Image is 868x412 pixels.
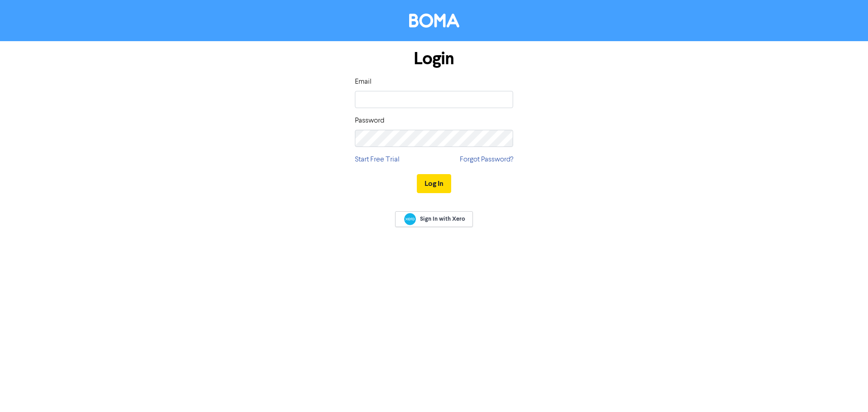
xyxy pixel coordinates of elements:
a: Forgot Password? [460,154,513,165]
img: BOMA Logo [409,14,459,28]
h1: Login [355,48,513,69]
iframe: Chat Widget [823,369,868,412]
button: Log In [417,174,451,193]
a: Sign In with Xero [395,211,473,227]
span: Sign In with Xero [420,215,465,223]
img: Xero logo [404,213,416,225]
label: Email [355,76,372,87]
a: Start Free Trial [355,154,400,165]
label: Password [355,115,384,126]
